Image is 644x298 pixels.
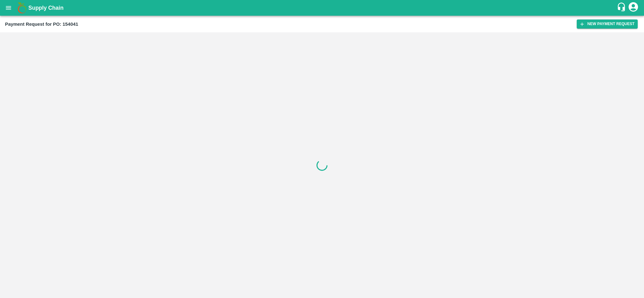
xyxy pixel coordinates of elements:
button: open drawer [1,1,16,15]
img: logo [16,2,28,14]
b: Supply Chain [28,5,63,11]
div: customer-support [617,2,628,14]
div: account of current user [628,1,639,14]
b: Payment Request for PO: 154041 [5,22,78,27]
a: Supply Chain [28,3,617,12]
button: New Payment Request [577,19,638,29]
